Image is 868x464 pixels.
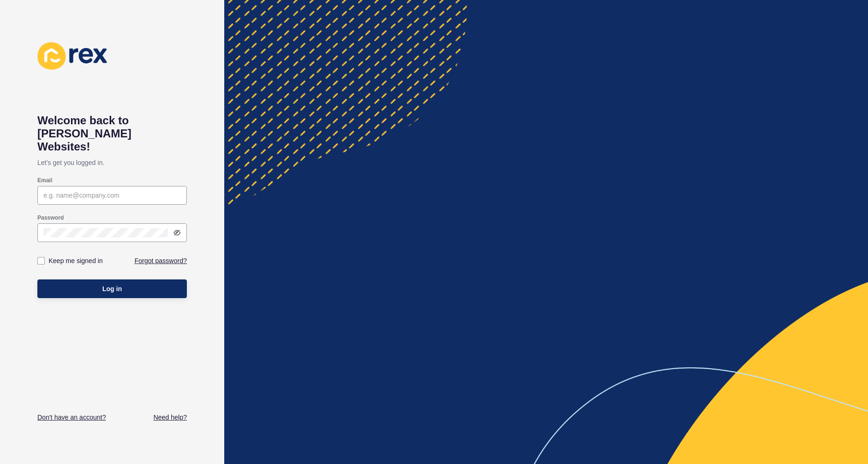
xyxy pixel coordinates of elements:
[153,413,187,422] a: Need help?
[37,279,187,298] button: Log in
[37,153,187,172] p: Let's get you logged in.
[37,177,52,184] label: Email
[43,191,181,200] input: e.g. name@company.com
[102,284,122,293] span: Log in
[37,413,106,422] a: Don't have an account?
[49,256,103,265] label: Keep me signed in
[37,114,187,153] h1: Welcome back to [PERSON_NAME] Websites!
[135,256,187,265] a: Forgot password?
[37,214,64,221] label: Password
